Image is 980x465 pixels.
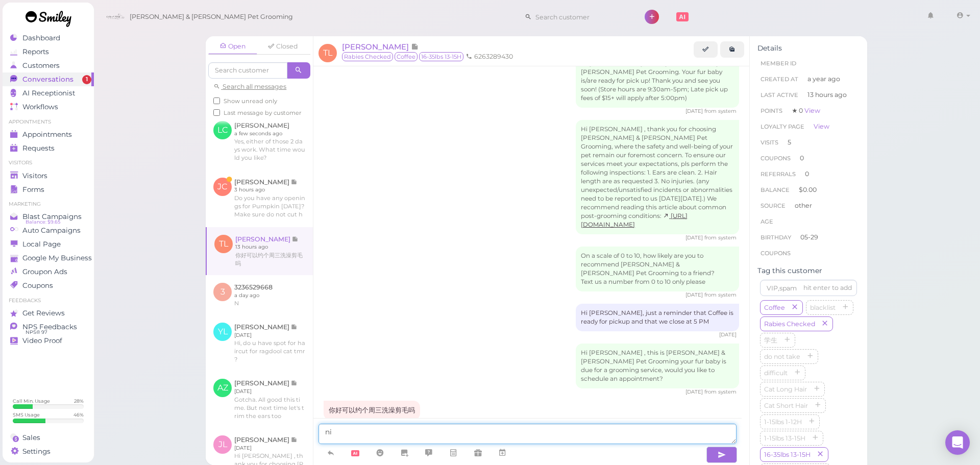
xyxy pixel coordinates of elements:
[761,139,778,146] span: Visits
[3,169,94,183] a: Visitors
[3,224,94,237] a: Auto Campaigns
[685,291,704,298] span: 07/02/2025 03:43pm
[22,281,53,290] span: Coupons
[208,62,287,79] input: Search customer
[761,91,798,99] span: Last Active
[685,388,704,395] span: 08/21/2025 10:48am
[3,183,94,197] a: Forms
[945,430,970,455] div: Open Intercom Messenger
[3,251,94,265] a: Google My Business
[3,210,94,224] a: Blast Campaigns Balance: $9.65
[22,447,51,456] span: Settings
[685,234,704,241] span: 07/02/2025 03:43pm
[3,334,94,348] a: Video Proof
[762,369,790,377] span: difficult
[757,166,860,182] li: 0
[762,385,809,393] span: Cat Long Hair
[22,103,58,111] span: Workflows
[762,434,807,442] span: 1-15lbs 13-15H
[757,198,860,214] li: other
[761,202,786,209] span: Source
[324,401,420,420] div: 你好可以约个周三洗澡剪毛吗
[213,83,286,90] a: Search all messages
[757,150,860,166] li: 0
[762,336,779,344] span: 学生
[82,75,91,84] span: 1
[22,130,72,139] span: Appointments
[762,353,802,360] span: do not take
[808,304,838,311] span: blacklist
[807,90,847,100] span: 13 hours ago
[3,431,94,445] a: Sales
[804,107,820,114] a: View
[22,226,81,235] span: Auto Campaigns
[213,109,220,116] input: Last message by customer
[761,123,804,130] span: Loyalty page
[74,398,84,404] div: 28 %
[761,234,791,241] span: Birthday
[719,331,737,338] span: 07/02/2025 04:44pm
[3,31,94,45] a: Dashboard
[757,266,860,275] div: Tag this customer
[761,76,798,83] span: Created At
[576,120,739,234] div: Hi [PERSON_NAME] , thank you for choosing [PERSON_NAME] & [PERSON_NAME] Pet Grooming, where the s...
[3,128,94,141] a: Appointments
[3,118,94,126] li: Appointments
[224,109,302,116] span: Last message by customer
[22,240,61,249] span: Local Page
[342,52,393,61] span: Rabies Checked
[3,306,94,320] a: Get Reviews
[576,304,739,331] div: Hi [PERSON_NAME], just a reminder that Coffee is ready for pickup and that we close at 5 PM
[22,47,49,56] span: Reports
[3,45,94,59] a: Reports
[761,170,796,178] span: Referrals
[3,141,94,155] a: Requests
[3,59,94,72] a: Customers
[130,3,293,31] span: [PERSON_NAME] & [PERSON_NAME] Pet Grooming
[3,445,94,458] a: Settings
[3,72,94,86] a: Conversations 1
[22,336,62,345] span: Video Proof
[3,265,94,279] a: Groupon Ads
[22,172,47,180] span: Visitors
[3,237,94,251] a: Local Page
[762,304,787,311] span: Coffee
[13,398,50,404] div: Call Min. Usage
[685,108,704,114] span: 07/02/2025 03:19pm
[22,254,92,262] span: Google My Business
[22,309,65,317] span: Get Reviews
[532,9,631,25] input: Search customer
[3,159,94,166] li: Visitors
[761,218,773,225] span: age
[22,185,44,194] span: Forms
[22,89,75,97] span: AI Receptionist
[395,52,418,61] span: Coffee
[581,212,688,228] a: [URL][DOMAIN_NAME]
[22,75,73,84] span: Conversations
[761,155,791,162] span: Coupons
[761,107,782,114] span: Points
[3,297,94,304] li: Feedbacks
[814,123,829,130] a: View
[760,280,857,296] input: VIP,spam
[22,267,67,276] span: Groupon Ads
[22,61,60,70] span: Customers
[224,97,277,105] span: Show unread only
[73,411,84,418] div: 46 %
[411,42,419,52] span: Note
[762,320,817,328] span: Rabies Checked
[761,60,796,67] span: Member ID
[576,344,739,388] div: Hi [PERSON_NAME] , this is [PERSON_NAME] & [PERSON_NAME] Pet Grooming your fur baby is due for a ...
[792,107,820,114] span: ★ 0
[757,44,860,53] div: Details
[576,54,739,108] div: Hi [PERSON_NAME], this is [PERSON_NAME] & [PERSON_NAME] Pet Grooming. Your fur baby is/are ready ...
[799,186,817,193] span: $0.00
[13,411,40,418] div: SMS Usage
[3,201,94,208] li: Marketing
[22,34,60,42] span: Dashboard
[576,247,739,291] div: On a scale of 0 to 10, how likely are you to recommend [PERSON_NAME] & [PERSON_NAME] Pet Grooming...
[342,42,411,52] span: [PERSON_NAME]
[757,134,860,151] li: 5
[22,433,40,442] span: Sales
[22,144,55,153] span: Requests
